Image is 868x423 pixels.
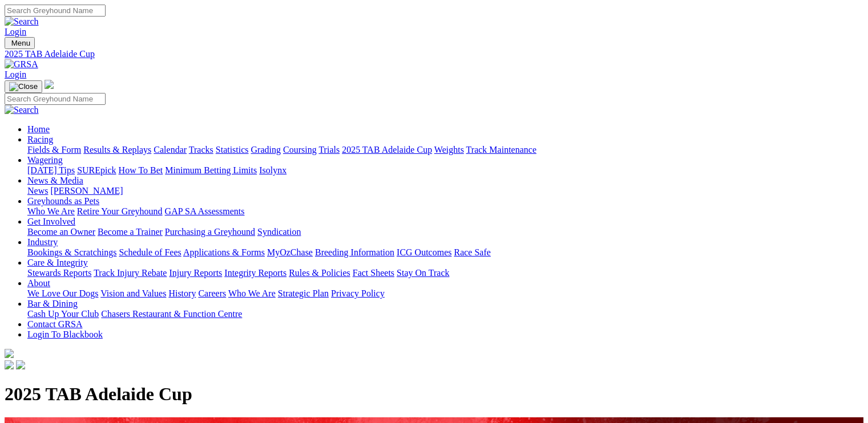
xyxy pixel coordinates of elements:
button: Toggle navigation [5,80,42,93]
a: Track Injury Rebate [94,268,167,278]
a: How To Bet [119,165,163,175]
img: facebook.svg [5,360,14,369]
a: Applications & Forms [183,247,265,257]
a: Integrity Reports [224,268,286,278]
a: Rules & Policies [289,268,350,278]
a: Stay On Track [397,268,449,278]
div: Bar & Dining [27,309,863,319]
a: Schedule of Fees [119,247,181,257]
a: Racing [27,135,53,144]
a: News & Media [27,176,83,185]
span: Menu [11,39,30,47]
img: logo-grsa-white.png [5,349,14,358]
a: News [27,186,48,196]
a: Syndication [257,227,301,237]
a: Statistics [216,145,249,154]
a: 2025 TAB Adelaide Cup [342,145,432,154]
a: Wagering [27,155,63,165]
input: Search [5,5,106,17]
a: We Love Our Dogs [27,288,98,298]
a: Bar & Dining [27,299,78,308]
a: Contact GRSA [27,319,82,329]
a: Strategic Plan [278,288,329,298]
a: Calendar [154,145,187,154]
a: 2025 TAB Adelaide Cup [5,49,863,59]
a: Who We Are [228,288,276,298]
a: ICG Outcomes [397,247,451,257]
a: [DATE] Tips [27,165,75,175]
img: logo-grsa-white.png [45,80,54,89]
a: Isolynx [259,165,286,175]
a: Stewards Reports [27,268,91,278]
a: Bookings & Scratchings [27,247,116,257]
div: News & Media [27,186,863,196]
a: Race Safe [454,247,490,257]
button: Toggle navigation [5,37,35,49]
a: Coursing [283,145,317,154]
h1: 2025 TAB Adelaide Cup [5,384,863,405]
div: Care & Integrity [27,268,863,278]
a: Grading [251,145,281,154]
a: Login [5,27,26,36]
a: Results & Replays [83,145,151,154]
img: Search [5,105,39,115]
input: Search [5,93,106,105]
a: Cash Up Your Club [27,309,99,319]
a: Industry [27,237,58,247]
a: Breeding Information [315,247,394,257]
a: Get Involved [27,217,75,226]
a: Home [27,124,50,134]
div: Wagering [27,165,863,176]
a: Greyhounds as Pets [27,196,99,206]
a: Become an Owner [27,227,95,237]
a: Fields & Form [27,145,81,154]
a: Login To Blackbook [27,330,103,339]
div: Get Involved [27,227,863,237]
img: twitter.svg [16,360,25,369]
div: Industry [27,247,863,258]
img: Close [9,82,38,91]
a: Care & Integrity [27,258,88,267]
a: Fact Sheets [353,268,394,278]
a: [PERSON_NAME] [50,186,123,196]
a: Weights [434,145,464,154]
a: MyOzChase [267,247,313,257]
a: About [27,278,50,288]
a: Vision and Values [100,288,166,298]
a: Chasers Restaurant & Function Centre [101,309,242,319]
a: GAP SA Assessments [165,206,245,216]
a: Become a Trainer [98,227,163,237]
div: About [27,288,863,299]
div: Greyhounds as Pets [27,206,863,217]
a: Minimum Betting Limits [165,165,257,175]
a: Privacy Policy [331,288,385,298]
a: History [168,288,196,298]
img: Search [5,17,39,27]
a: Purchasing a Greyhound [165,227,255,237]
a: Who We Are [27,206,75,216]
a: Trials [318,145,340,154]
a: Careers [198,288,226,298]
a: SUREpick [77,165,116,175]
div: Racing [27,145,863,155]
img: GRSA [5,59,38,70]
a: Track Maintenance [466,145,536,154]
a: Tracks [189,145,213,154]
a: Retire Your Greyhound [77,206,163,216]
a: Injury Reports [169,268,222,278]
a: Login [5,70,26,79]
